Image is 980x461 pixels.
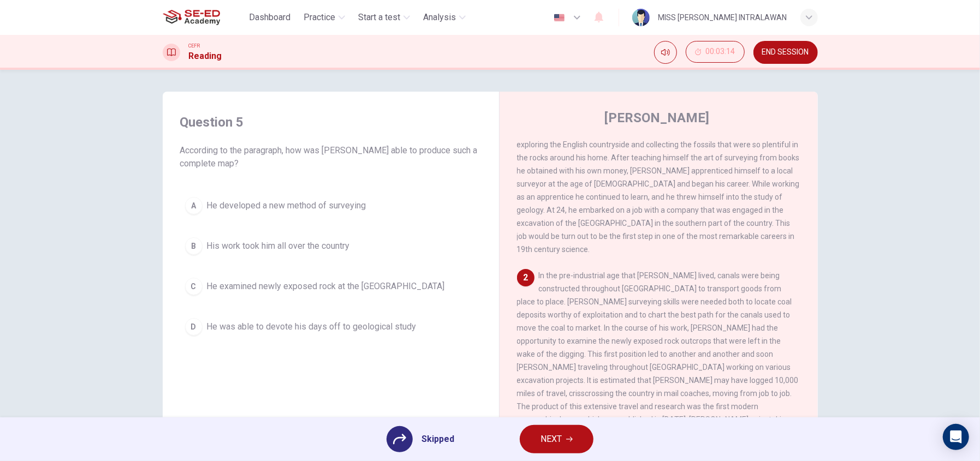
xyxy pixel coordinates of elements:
div: Mute [654,41,677,64]
span: Skipped [421,433,454,446]
h1: Reading [189,50,222,63]
div: Hide [686,41,745,64]
button: Practice [299,8,349,27]
button: 00:03:14 [686,41,745,63]
img: SE-ED Academy logo [163,7,220,28]
span: Pioneering [DEMOGRAPHIC_DATA] geologist [PERSON_NAME] was born in [DEMOGRAPHIC_DATA] in a small t... [517,88,800,254]
div: MISS [PERSON_NAME] INTRALAWAN [658,11,787,24]
h4: [PERSON_NAME] [605,109,710,127]
span: CEFR [189,42,200,50]
button: Analysis [419,8,470,27]
span: NEXT [541,432,562,447]
h4: Question 5 [180,113,482,131]
span: Dashboard [249,11,290,24]
div: Open Intercom Messenger [943,424,969,450]
button: Start a test [354,8,414,27]
button: NEXT [520,425,593,453]
button: END SESSION [753,41,818,64]
img: en [553,14,566,22]
span: Start a test [358,11,400,24]
span: 00:03:14 [706,47,735,56]
span: Analysis [423,11,456,24]
span: Practice [304,11,335,24]
div: 2 [517,269,534,286]
a: SE-ED Academy logo [163,7,245,28]
span: END SESSION [762,48,809,57]
img: Profile picture [632,9,650,26]
button: Dashboard [245,8,295,27]
span: According to the paragraph, how was [PERSON_NAME] able to produce such a complete map? [180,144,482,170]
span: In the pre-industrial age that [PERSON_NAME] lived, canals were being constructed throughout [GEO... [517,271,800,450]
